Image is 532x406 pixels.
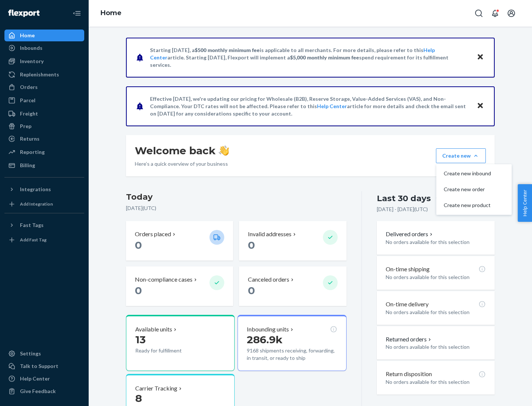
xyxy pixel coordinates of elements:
[4,120,84,132] a: Prep
[135,333,146,346] span: 13
[386,335,433,344] button: Returned orders
[20,237,47,243] div: Add Fast Tag
[135,160,229,168] p: Here’s a quick overview of your business
[20,110,38,117] div: Freight
[20,221,44,229] div: Fast Tags
[20,135,40,142] div: Returns
[4,360,84,372] a: Talk to Support
[20,186,51,193] div: Integrations
[386,378,486,386] p: No orders available for this selection
[126,221,233,261] button: Orders placed 0
[239,221,346,261] button: Invalid addresses 0
[438,197,510,213] button: Create new product
[475,52,485,63] button: Close
[444,171,491,176] span: Create new inbound
[471,6,486,21] button: Open Search Box
[386,370,432,378] p: Return disposition
[135,384,177,393] p: Carrier Tracking
[4,183,84,195] button: Integrations
[377,193,431,204] div: Last 30 days
[20,71,59,78] div: Replenishments
[20,201,53,207] div: Add Integration
[438,166,510,182] button: Create new inbound
[317,103,347,109] a: Help Center
[4,69,84,80] a: Replenishments
[248,239,255,251] span: 0
[135,239,142,251] span: 0
[4,108,84,120] a: Freight
[438,182,510,197] button: Create new order
[95,3,127,24] ol: breadcrumbs
[436,148,486,163] button: Create newCreate new inboundCreate new orderCreate new product
[444,187,491,192] span: Create new order
[126,204,347,212] p: [DATE] ( UTC )
[20,44,42,52] div: Inbounds
[247,333,283,346] span: 286.9k
[4,219,84,231] button: Fast Tags
[20,123,31,130] div: Prep
[150,95,470,117] p: Effective [DATE], we're updating our pricing for Wholesale (B2B), Reserve Storage, Value-Added Se...
[475,101,485,111] button: Close
[4,373,84,385] a: Help Center
[518,184,532,222] button: Help Center
[126,315,235,371] button: Available units13Ready for fulfillment
[20,162,35,169] div: Billing
[4,385,84,397] button: Give Feedback
[4,234,84,246] a: Add Fast Tag
[8,10,40,17] img: Flexport logo
[20,97,35,104] div: Parcel
[135,325,172,334] p: Available units
[4,159,84,171] a: Billing
[238,315,346,371] button: Inbounding units286.9k9168 shipments receiving, forwarding, in transit, or ready to ship
[135,284,142,297] span: 0
[100,9,122,17] a: Home
[135,144,229,157] h1: Welcome back
[20,350,41,357] div: Settings
[247,325,289,334] p: Inbounding units
[135,230,171,238] p: Orders placed
[488,6,502,21] button: Open notifications
[20,58,44,65] div: Inventory
[126,191,347,203] h3: Today
[386,265,430,273] p: On-time shipping
[4,348,84,359] a: Settings
[20,148,45,156] div: Reporting
[4,42,84,54] a: Inbounds
[386,238,486,246] p: No orders available for this selection
[219,145,229,156] img: hand-wave emoji
[4,55,84,67] a: Inventory
[377,206,428,213] p: [DATE] - [DATE] ( UTC )
[150,47,470,69] p: Starting [DATE], a is applicable to all merchants. For more details, please refer to this article...
[386,343,486,351] p: No orders available for this selection
[20,388,56,395] div: Give Feedback
[504,6,519,21] button: Open account menu
[248,275,289,284] p: Canceled orders
[4,146,84,158] a: Reporting
[4,198,84,210] a: Add Integration
[290,54,359,61] span: $5,000 monthly minimum fee
[20,362,58,370] div: Talk to Support
[4,30,84,41] a: Home
[248,230,291,238] p: Invalid addresses
[69,6,84,21] button: Close Navigation
[135,392,142,405] span: 8
[4,94,84,106] a: Parcel
[4,81,84,93] a: Orders
[20,83,38,91] div: Orders
[386,300,429,309] p: On-time delivery
[20,375,50,382] div: Help Center
[135,347,204,354] p: Ready for fulfillment
[247,347,337,362] p: 9168 shipments receiving, forwarding, in transit, or ready to ship
[195,47,260,53] span: $500 monthly minimum fee
[135,275,192,284] p: Non-compliance cases
[444,203,491,208] span: Create new product
[248,284,255,297] span: 0
[4,133,84,145] a: Returns
[386,309,486,316] p: No orders available for this selection
[386,273,486,281] p: No orders available for this selection
[20,32,35,39] div: Home
[386,230,434,238] button: Delivered orders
